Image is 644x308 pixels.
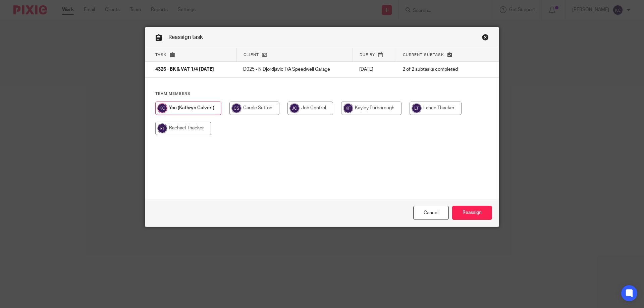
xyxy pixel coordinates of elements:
[360,53,375,57] span: Due by
[244,53,259,57] span: Client
[155,91,489,97] h4: Team members
[243,66,346,73] p: D025 - N Djordjavic T/A Speedwell Garage
[403,53,444,57] span: Current subtask
[155,53,167,57] span: Task
[452,206,492,220] input: Reassign
[155,67,214,72] span: 4326 - BK & VAT 1/4 [DATE]
[168,35,203,40] span: Reassign task
[396,62,475,78] td: 2 of 2 subtasks completed
[482,34,489,43] a: Close this dialog window
[359,66,389,73] p: [DATE]
[413,206,449,220] a: Close this dialog window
